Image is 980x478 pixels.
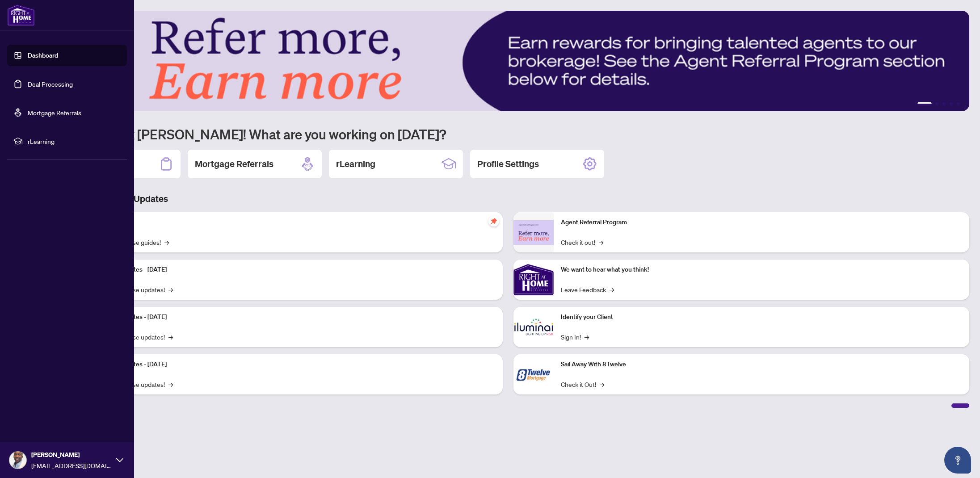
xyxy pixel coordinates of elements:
[195,158,273,170] h2: Mortgage Referrals
[513,260,554,300] img: We want to hear what you think!
[917,102,932,106] button: 1
[957,102,960,106] button: 5
[336,158,375,170] h2: rLearning
[513,220,554,245] img: Agent Referral Program
[950,102,953,106] button: 4
[46,193,969,205] h3: Brokerage & Industry Updates
[168,332,173,342] span: →
[31,450,112,460] span: [PERSON_NAME]
[561,332,589,342] a: Sign In!→
[600,379,604,389] span: →
[7,4,35,26] img: logo
[488,216,499,226] span: pushpin
[94,360,496,369] p: Platform Updates - [DATE]
[94,218,496,227] p: Self-Help
[31,461,112,470] span: [EMAIL_ADDRESS][DOMAIN_NAME]
[561,360,963,369] p: Sail Away With 8Twelve
[28,136,121,146] span: rLearning
[94,312,496,322] p: Platform Updates - [DATE]
[28,80,73,88] a: Deal Processing
[561,265,963,275] p: We want to hear what you think!
[561,237,603,247] a: Check it out!→
[561,285,614,294] a: Leave Feedback→
[477,158,539,170] h2: Profile Settings
[561,379,604,389] a: Check it Out!→
[942,102,946,106] button: 3
[513,307,554,347] img: Identify your Client
[46,11,969,111] img: Slide 0
[168,379,173,389] span: →
[46,126,969,143] h1: Welcome back [PERSON_NAME]! What are you working on [DATE]?
[935,102,939,106] button: 2
[513,354,554,394] img: Sail Away With 8Twelve
[164,237,169,247] span: →
[9,452,26,469] img: Profile Icon
[561,218,963,227] p: Agent Referral Program
[94,265,496,275] p: Platform Updates - [DATE]
[28,109,81,117] a: Mortgage Referrals
[585,332,589,342] span: →
[610,285,614,294] span: →
[28,51,58,59] a: Dashboard
[944,447,971,474] button: Open asap
[168,285,173,294] span: →
[599,237,603,247] span: →
[561,312,963,322] p: Identify your Client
